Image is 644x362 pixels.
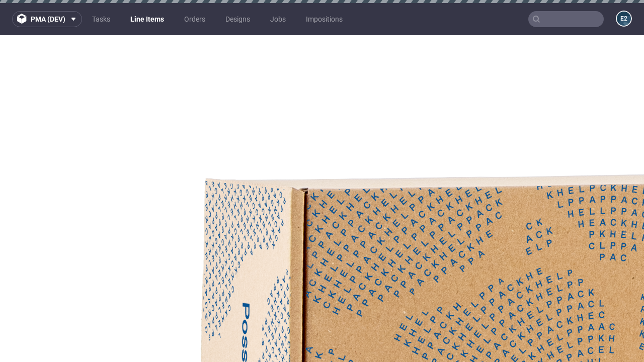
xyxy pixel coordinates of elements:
button: pma (dev) [12,11,82,27]
a: Orders [178,11,211,27]
a: Tasks [86,11,116,27]
a: Impositions [300,11,349,27]
figcaption: e2 [617,12,631,26]
a: Line Items [124,11,170,27]
span: pma (dev) [31,16,65,23]
a: Designs [219,11,256,27]
a: Jobs [264,11,292,27]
